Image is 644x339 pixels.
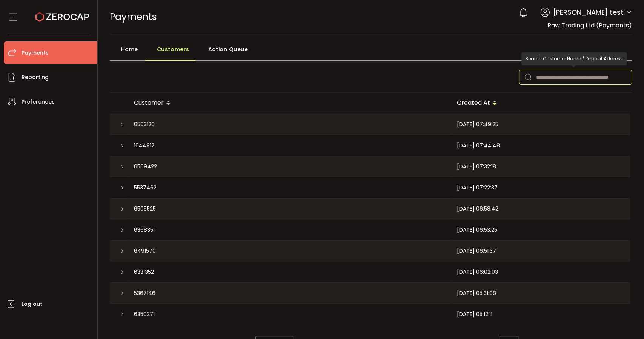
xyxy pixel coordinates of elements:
[606,303,644,339] iframe: Chat Widget
[457,247,496,255] span: [DATE] 06:51:37
[134,141,154,150] span: 1644912
[22,72,49,83] span: Reporting
[457,162,496,171] span: [DATE] 07:32:18
[121,42,138,57] span: Home
[134,268,154,276] span: 6331352
[457,310,492,319] span: [DATE] 05:12:11
[208,42,248,57] span: Action Queue
[457,120,498,129] span: [DATE] 07:49:25
[157,42,189,57] span: Customers
[457,289,496,298] span: [DATE] 05:31:08
[521,52,627,65] div: Search Customer Name / Deposit Address
[134,226,155,234] span: 6368351
[134,205,156,213] span: 6505525
[134,310,155,319] span: 6350271
[553,7,624,17] span: [PERSON_NAME] test
[22,299,42,310] span: Log out
[22,96,55,107] span: Preferences
[457,268,498,276] span: [DATE] 06:02:03
[134,247,156,255] span: 6491570
[134,120,155,129] span: 6503120
[134,162,157,171] span: 6509422
[457,183,498,192] span: [DATE] 07:22:37
[128,97,451,110] div: Customer
[457,205,498,213] span: [DATE] 06:58:42
[134,289,155,298] span: 5367146
[451,97,630,110] div: Created At
[110,10,157,23] span: Payments
[134,183,157,192] span: 5537462
[457,141,500,150] span: [DATE] 07:44:48
[547,21,632,30] span: Raw Trading Ltd (Payments)
[22,47,49,58] span: Payments
[457,226,497,234] span: [DATE] 06:53:25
